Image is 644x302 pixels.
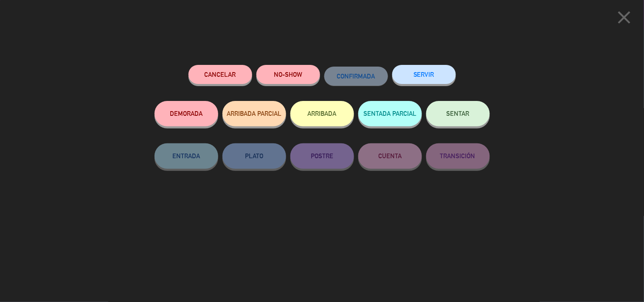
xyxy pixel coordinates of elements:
button: POSTRE [290,143,354,169]
button: PLATO [222,143,286,169]
button: ENTRADA [155,143,218,169]
button: SENTAR [426,101,490,126]
span: CONFIRMADA [337,73,375,80]
button: ARRIBADA PARCIAL [222,101,286,126]
button: NO-SHOW [256,65,320,84]
span: ARRIBADA PARCIAL [227,110,281,117]
button: SERVIR [392,65,456,84]
button: ARRIBADA [290,101,354,126]
button: TRANSICIÓN [426,143,490,169]
button: Cancelar [188,65,252,84]
button: CONFIRMADA [324,67,388,86]
i: close [614,7,635,28]
button: DEMORADA [155,101,218,126]
button: close [611,6,638,31]
button: SENTADA PARCIAL [358,101,422,126]
span: SENTAR [447,110,470,117]
button: CUENTA [358,143,422,169]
